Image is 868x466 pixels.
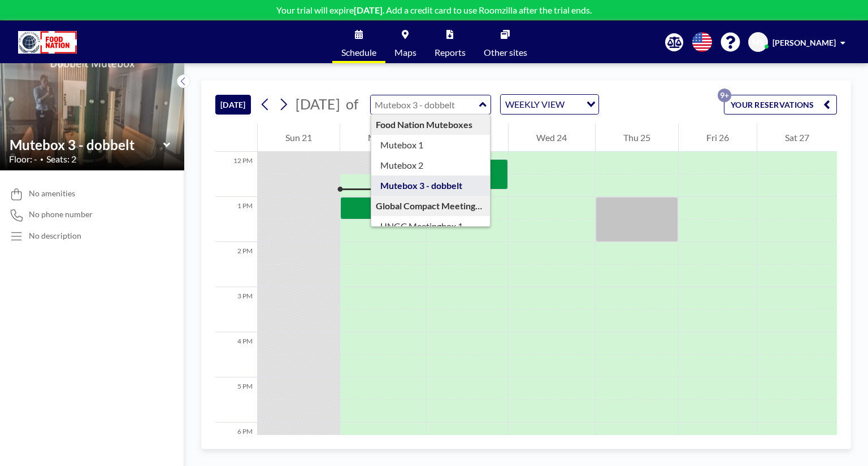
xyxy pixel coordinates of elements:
[9,153,37,165] span: Floor: -
[354,5,383,15] b: [DATE]
[509,124,594,152] div: Wed 24
[215,377,257,423] div: 5 PM
[371,196,491,216] div: Global Compact Meetingboxes
[29,209,93,219] span: No phone number
[596,124,678,152] div: Thu 25
[371,135,491,155] div: Mutebox 1
[258,124,340,152] div: Sun 21
[371,95,479,114] input: Mutebox 3 - dobbelt
[426,21,475,63] a: Reports
[484,48,527,57] span: Other sites
[341,48,376,57] span: Schedule
[29,231,81,241] div: No description
[718,89,731,102] p: 9+
[371,175,491,196] div: Mutebox 3 - dobbelt
[501,95,598,114] div: Search for option
[757,124,837,152] div: Sat 27
[385,21,426,63] a: Maps
[29,188,75,199] span: No amenities
[679,124,757,152] div: Fri 26
[503,97,567,112] span: WEEKLY VIEW
[772,38,836,47] span: [PERSON_NAME]
[435,48,466,57] span: Reports
[215,242,257,287] div: 2 PM
[215,287,257,332] div: 3 PM
[40,156,44,163] span: •
[371,216,491,236] div: UNGC Meetingbox 1
[215,95,251,115] button: [DATE]
[568,97,580,112] input: Search for option
[296,95,340,112] span: [DATE]
[475,21,536,63] a: Other sites
[18,31,77,54] img: organization-logo
[332,21,385,63] a: Schedule
[394,48,416,57] span: Maps
[215,332,257,377] div: 4 PM
[10,137,163,153] input: Mutebox 3 - dobbelt
[371,115,491,135] div: Food Nation Muteboxes
[340,124,426,152] div: Mon 22
[371,155,491,175] div: Mutebox 2
[215,197,257,242] div: 1 PM
[346,95,358,113] span: of
[724,95,837,115] button: YOUR RESERVATIONS9+
[215,152,257,197] div: 12 PM
[46,153,76,165] span: Seats: 2
[752,37,764,47] span: MS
